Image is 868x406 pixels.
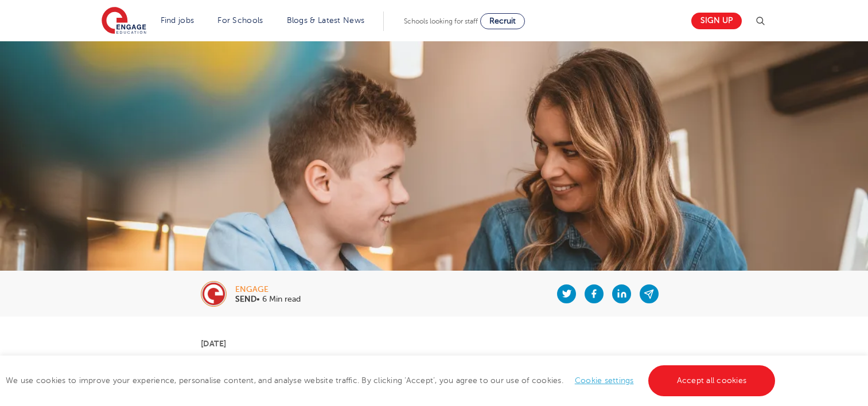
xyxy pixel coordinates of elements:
[235,286,301,294] div: engage
[6,376,778,385] span: We use cookies to improve your experience, personalise content, and analyse website traffic. By c...
[691,13,742,29] a: Sign up
[404,17,478,25] span: Schools looking for staff
[201,339,667,348] p: [DATE]
[102,7,146,36] img: Engage Education
[287,16,365,25] a: Blogs & Latest News
[217,16,263,25] a: For Schools
[161,16,194,25] a: Find jobs
[235,295,301,303] p: • 6 Min read
[648,365,776,396] a: Accept all cookies
[480,13,525,29] a: Recruit
[575,376,634,385] a: Cookie settings
[235,295,256,303] b: SEND
[489,17,516,25] span: Recruit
